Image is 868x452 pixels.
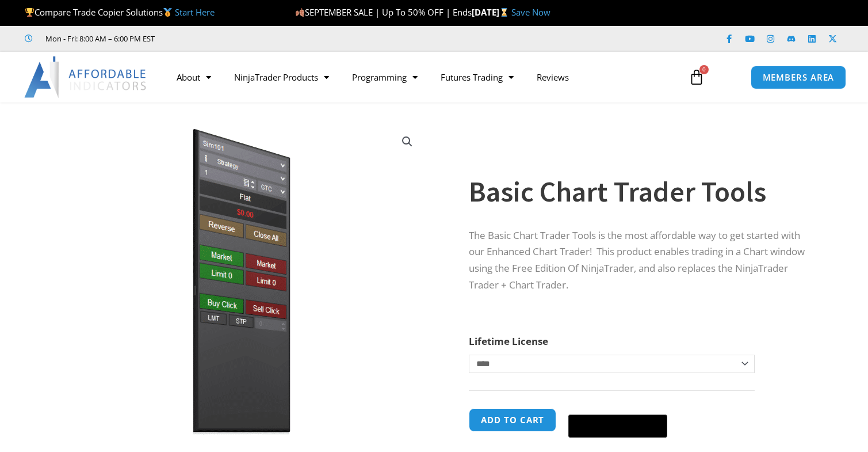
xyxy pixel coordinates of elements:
a: MEMBERS AREA [751,66,847,89]
span: MEMBERS AREA [763,73,835,82]
a: Clear options [469,379,487,387]
a: View full-screen image gallery [397,131,418,152]
span: SEPTEMBER SALE | Up To 50% OFF | Ends [295,6,472,18]
img: BasicTools | Affordable Indicators – NinjaTrader [56,123,426,441]
a: About [165,64,223,90]
iframe: Secure express checkout frame [566,407,670,411]
span: Compare Trade Copier Solutions [25,6,215,18]
img: 🥇 [163,8,172,17]
img: 🍂 [296,8,304,17]
a: Save Now [511,6,550,18]
a: 0 [671,60,722,94]
a: Start Here [175,6,215,18]
img: ⌛ [500,8,508,17]
img: LogoAI | Affordable Indicators – NinjaTrader [24,56,148,98]
a: Futures Trading [429,64,525,90]
a: NinjaTrader Products [223,64,341,90]
span: 0 [699,65,709,74]
img: 🏆 [25,8,34,17]
p: The Basic Chart Trader Tools is the most affordable way to get started with our Enhanced Chart Tr... [469,227,805,294]
iframe: Customer reviews powered by Trustpilot [171,33,343,44]
nav: Menu [165,64,678,90]
label: Lifetime License [469,335,548,348]
h1: Basic Chart Trader Tools [469,172,805,212]
a: Programming [341,64,429,90]
button: Buy with GPay [568,415,667,438]
span: Mon - Fri: 8:00 AM – 6:00 PM EST [43,32,155,45]
a: Reviews [525,64,580,90]
strong: [DATE] [472,6,511,18]
button: Add to cart [469,408,556,432]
